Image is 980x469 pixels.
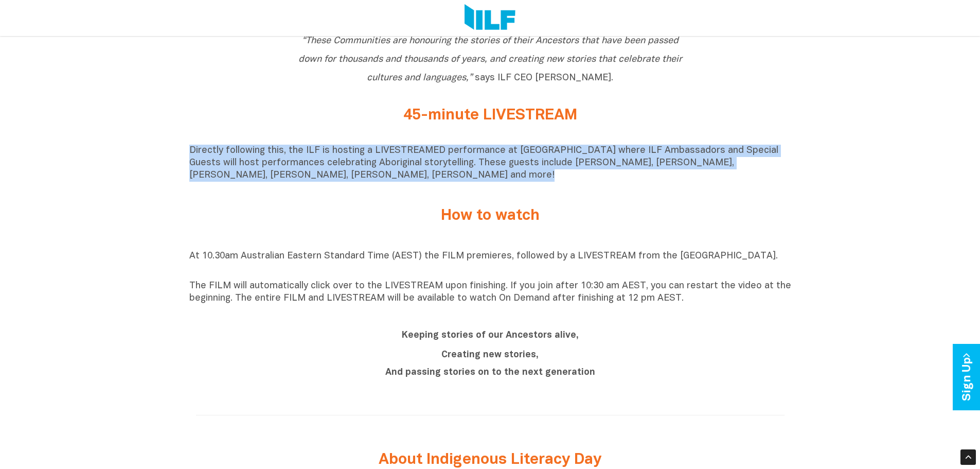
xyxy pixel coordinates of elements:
h2: How to watch [297,207,683,224]
i: “These Communities are honouring the stories of their Ancestors that have been passed down for th... [298,37,682,82]
b: Creating new stories, [441,351,539,359]
h2: 45-minute LIVESTREAM [297,107,683,124]
img: Logo [465,4,515,32]
h2: About Indigenous Literacy Day [297,451,683,468]
div: Scroll Back to Top [960,449,976,465]
b: Keeping stories of our Ancestors alive, [402,331,579,340]
span: says ILF CEO [PERSON_NAME]. [298,37,682,82]
p: Directly following this, the ILF is hosting a LIVESTREAMED performance at [GEOGRAPHIC_DATA] where... [189,145,791,182]
p: At 10.30am Australian Eastern Standard Time (AEST) the FILM premieres, followed by a LIVESTREAM f... [189,250,791,275]
b: And passing stories on to the next generation [385,368,595,377]
p: The FILM will automatically click over to the LIVESTREAM upon finishing. If you join after 10:30 ... [189,280,791,305]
